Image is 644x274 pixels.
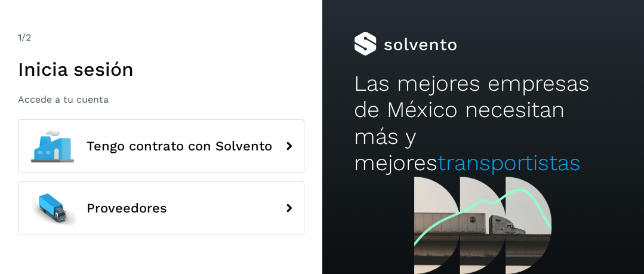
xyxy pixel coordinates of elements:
span: transportistas [437,150,581,176]
button: Proveedores [18,181,304,235]
h2: Las mejores empresas de México necesitan más y mejores [354,70,612,177]
button: Tengo contrato con Solvento [18,119,304,173]
span: Proveedores [87,201,167,215]
h1: Inicia sesión [18,58,304,81]
span: 1 [18,32,21,43]
span: Tengo contrato con Solvento [87,139,272,153]
p: Accede a tu cuenta [18,94,304,105]
div: /2 [18,30,304,45]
